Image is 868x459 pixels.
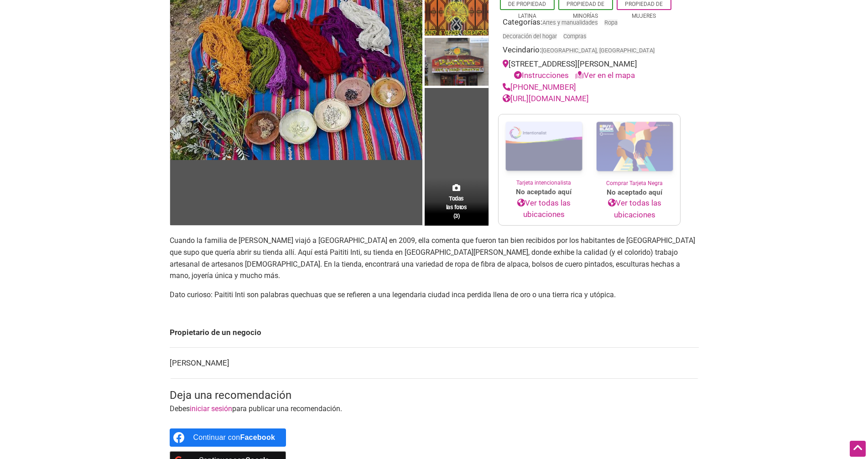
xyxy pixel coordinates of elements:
font: No aceptado aquí [607,188,662,196]
font: No aceptado aquí [516,188,572,196]
font: Cuando la familia de [PERSON_NAME] viajó a [GEOGRAPHIC_DATA] en 2009, ella comenta que fueron tan... [170,236,695,280]
a: Propiedad de minorías [567,1,604,19]
font: Propietario de un negocio [170,328,261,337]
a: De propiedad latina [508,1,546,19]
a: Decoración del hogar [503,33,557,40]
font: [URL][DOMAIN_NAME] [510,94,589,103]
a: Continuar con <b>Facebook</b> [170,428,286,447]
a: [PHONE_NUMBER] [503,83,576,92]
a: Ver todas las ubicaciones [589,197,680,221]
font: Deja una recomendación [170,389,291,402]
img: Paititi Inti [425,38,489,88]
a: [URL][DOMAIN_NAME] [503,94,589,103]
font: Vecindario: [503,45,541,54]
font: Tarjeta intencionalista [516,180,571,186]
font: (3) [453,212,460,219]
font: Facebook [240,433,275,441]
font: para publicar una recomendación. [232,404,342,413]
font: [PHONE_NUMBER] [510,83,576,92]
div: Desplazarse hacia atrás hasta la parte superior [850,441,866,457]
a: Compras [563,33,587,40]
img: Tarjeta intencionalista [499,114,589,179]
font: Debes [170,404,190,413]
font: las fotos [446,204,467,211]
font: Ver todas las ubicaciones [614,198,661,219]
a: iniciar sesión [190,404,232,413]
font: Continuar con [193,433,240,441]
font: Ver en el mapa [584,71,635,80]
font: Categorías: [503,17,542,26]
font: [GEOGRAPHIC_DATA], [GEOGRAPHIC_DATA] [541,47,655,54]
font: [PERSON_NAME] [170,358,229,367]
font: Ver todas las ubicaciones [523,198,571,219]
font: Comprar Tarjeta Negra [606,180,663,186]
a: Artes y manualidades [542,19,598,26]
font: Dato curioso: Paititi Inti son palabras quechuas que se refieren a una legendaria ciudad inca per... [170,290,616,299]
font: Instrucciones [522,71,569,80]
a: Propiedad de mujeres [625,1,663,19]
font: [STREET_ADDRESS][PERSON_NAME] [509,59,637,68]
a: Comprar Tarjeta Negra [589,114,680,187]
a: Ropa [604,19,618,26]
a: Instrucciones [514,71,569,80]
a: Ver todas las ubicaciones [499,197,589,221]
font: Todas [449,195,464,202]
img: Comprar Tarjeta Negra [589,114,680,179]
a: Tarjeta intencionalista [499,114,589,187]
